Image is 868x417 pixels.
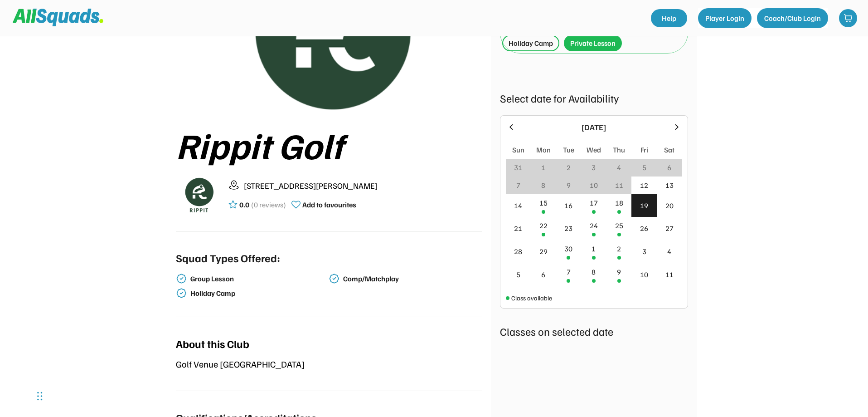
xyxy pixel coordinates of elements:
div: 19 [640,200,648,211]
div: 14 [514,200,522,211]
div: Rippit Golf [176,125,482,165]
a: Help [651,9,687,27]
div: 8 [541,180,545,191]
div: 21 [514,223,522,234]
div: 7 [567,266,571,277]
div: Squad Types Offered: [176,250,280,266]
div: 29 [539,246,548,257]
div: 16 [564,200,572,211]
div: 9 [617,266,621,277]
div: Thu [613,144,625,155]
div: Comp/Matchplay [343,275,480,283]
div: 26 [640,223,648,234]
div: 25 [615,220,623,231]
div: 2 [617,243,621,254]
div: Wed [587,144,601,155]
div: 8 [592,266,596,277]
div: Group Lesson [190,275,327,283]
div: 0.0 [239,199,249,210]
div: Golf Venue [GEOGRAPHIC_DATA] [176,357,482,371]
div: [DATE] [521,121,667,133]
div: 2 [567,162,571,173]
div: About this Club [176,335,249,352]
div: 24 [590,220,598,231]
div: 1 [541,162,545,173]
div: 5 [642,162,646,173]
img: check-verified-01.svg [329,273,339,284]
div: 1 [592,243,596,254]
div: Add to favourites [302,199,356,210]
div: 30 [564,243,572,254]
img: shopping-cart-01%20%281%29.svg [844,14,853,23]
div: 3 [642,246,646,257]
div: 12 [640,180,648,191]
div: Classes on selected date [500,323,688,339]
div: 22 [539,220,548,231]
img: Squad%20Logo.svg [13,9,103,26]
div: 6 [667,162,671,173]
img: check-verified-01.svg [176,288,187,299]
img: Rippitlogov2_green.png [176,172,221,217]
img: check-verified-01.svg [176,273,187,284]
div: Holiday Camp [509,38,553,49]
div: Select date for Availability [500,90,688,106]
button: Player Login [698,8,752,28]
div: 13 [665,180,674,191]
div: 4 [667,246,671,257]
div: 23 [564,223,572,234]
div: 11 [665,269,674,280]
div: Holiday Camp [190,289,327,298]
div: 4 [617,162,621,173]
div: Sun [512,144,524,155]
div: Mon [536,144,551,155]
div: 31 [514,162,522,173]
div: 17 [590,197,598,208]
div: 5 [516,269,520,280]
div: 10 [640,269,648,280]
div: 7 [516,180,520,191]
div: 10 [590,180,598,191]
div: 18 [615,197,623,208]
div: (0 reviews) [251,199,286,210]
div: [STREET_ADDRESS][PERSON_NAME] [244,180,482,192]
button: Coach/Club Login [757,8,828,28]
div: Tue [563,144,574,155]
div: 15 [539,197,548,208]
div: 6 [541,269,545,280]
div: Private Lesson [570,38,616,49]
div: 3 [592,162,596,173]
div: 9 [567,180,571,191]
div: 11 [615,180,623,191]
div: 28 [514,246,522,257]
div: Class available [511,293,552,303]
div: Sat [664,144,674,155]
div: Fri [640,144,648,155]
div: 27 [665,223,674,234]
div: 20 [665,200,674,211]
